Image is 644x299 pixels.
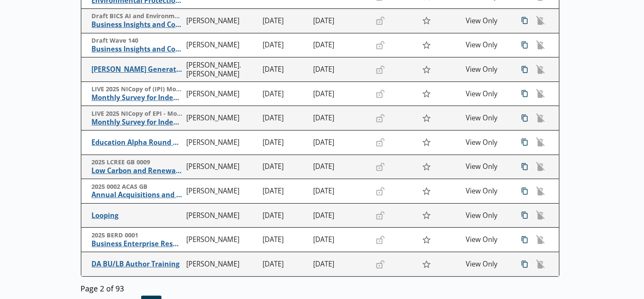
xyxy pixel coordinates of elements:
button: Star [417,159,435,175]
span: Draft Wave 140 [91,37,182,45]
button: Star [417,232,435,248]
td: [DATE] [259,203,310,228]
div: Page 2 of 93 [80,281,560,293]
span: DA BU/LB Author Training [91,260,182,269]
span: 2025 BERD 0001 [91,231,182,239]
button: Star [417,37,435,53]
td: [DATE] [310,203,366,228]
td: [DATE] [259,252,310,277]
td: [PERSON_NAME] [183,228,259,252]
td: View Only [462,228,513,252]
span: Looping [91,211,182,220]
span: 2025 LCREE GB 0009 [91,158,182,166]
td: View Only [462,106,513,130]
button: Star [417,61,435,77]
td: [DATE] [259,33,310,57]
td: [PERSON_NAME] [183,33,259,57]
span: Business Enterprise Research and Development [91,239,182,248]
td: [DATE] [259,179,310,204]
span: [PERSON_NAME] Generator [91,65,182,74]
td: [DATE] [310,155,366,179]
td: [PERSON_NAME] [183,130,259,155]
td: [DATE] [259,228,310,252]
span: Monthly Survey for Index Numbers of Export Prices - Price Quotation Return [91,118,182,127]
td: [DATE] [310,106,366,130]
td: [PERSON_NAME] [183,203,259,228]
td: [PERSON_NAME] [183,82,259,106]
button: Star [417,86,435,102]
td: [DATE] [259,57,310,82]
td: [DATE] [310,82,366,106]
button: Star [417,207,435,223]
td: [DATE] [310,228,366,252]
span: Business Insights and Conditions Survey (BICS) [91,45,182,54]
td: View Only [462,9,513,33]
span: Annual Acquisitions and Disposals of Capital Assets [91,190,182,199]
span: Draft BICS AI and Environment questions [91,12,182,20]
td: [PERSON_NAME] [183,9,259,33]
td: [DATE] [259,155,310,179]
td: [PERSON_NAME] [183,155,259,179]
td: [DATE] [310,252,366,277]
td: [DATE] [259,130,310,155]
span: LIVE 2025 NICopy of (IPI) Monthly Survey for Index Numbers of Import Prices - Price Quotation Return [91,85,182,93]
td: [DATE] [310,179,366,204]
td: View Only [462,130,513,155]
td: [DATE] [259,106,310,130]
td: View Only [462,179,513,204]
span: Business Insights and Conditions Survey (BICS) [91,20,182,29]
td: [DATE] [310,33,366,57]
span: Monthly Survey for Index Numbers of Import Prices - Price Quotation Return [91,93,182,102]
td: [DATE] [310,130,366,155]
td: View Only [462,252,513,277]
td: [DATE] [310,57,366,82]
td: View Only [462,155,513,179]
span: Education Alpha Round 1 (Copy) [91,138,182,147]
td: [DATE] [259,82,310,106]
td: View Only [462,203,513,228]
td: [PERSON_NAME] [183,179,259,204]
td: [PERSON_NAME] [183,252,259,277]
button: Star [417,134,435,150]
button: Star [417,256,435,272]
button: Star [417,183,435,199]
td: [PERSON_NAME].[PERSON_NAME] [183,57,259,82]
td: View Only [462,57,513,82]
td: View Only [462,82,513,106]
span: Low Carbon and Renewable Energy Economy Survey [91,166,182,175]
button: Star [417,13,435,29]
span: LIVE 2025 NICopy of EPI - Monthly Survey for Index Numbers of Export Prices - Price Quotation Retur [91,110,182,118]
td: [PERSON_NAME] [183,106,259,130]
span: 2025 0002 ACAS GB [91,183,182,191]
button: Star [417,110,435,126]
td: [DATE] [259,9,310,33]
td: View Only [462,33,513,57]
td: [DATE] [310,9,366,33]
